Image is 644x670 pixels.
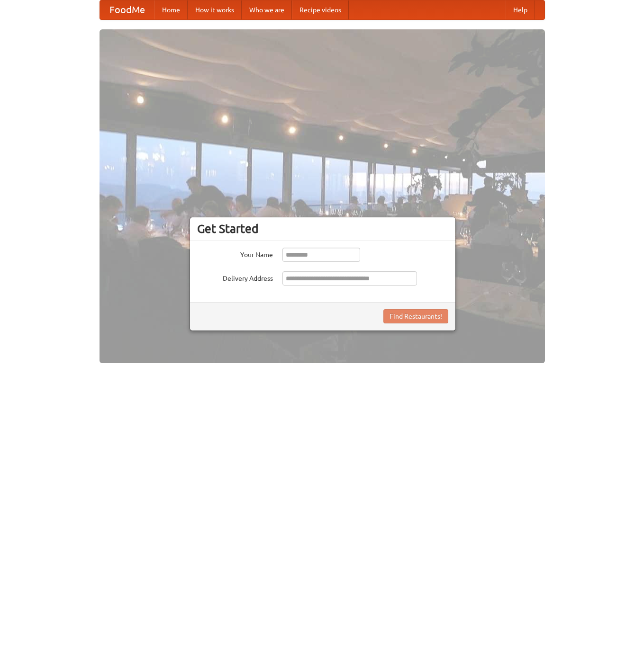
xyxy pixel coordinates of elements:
[154,0,188,19] a: Home
[292,0,349,19] a: Recipe videos
[506,0,535,19] a: Help
[197,271,273,283] label: Delivery Address
[100,0,154,19] a: FoodMe
[188,0,242,19] a: How it works
[197,222,448,236] h3: Get Started
[197,248,273,259] label: Your Name
[242,0,292,19] a: Who we are
[383,309,448,323] button: Find Restaurants!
